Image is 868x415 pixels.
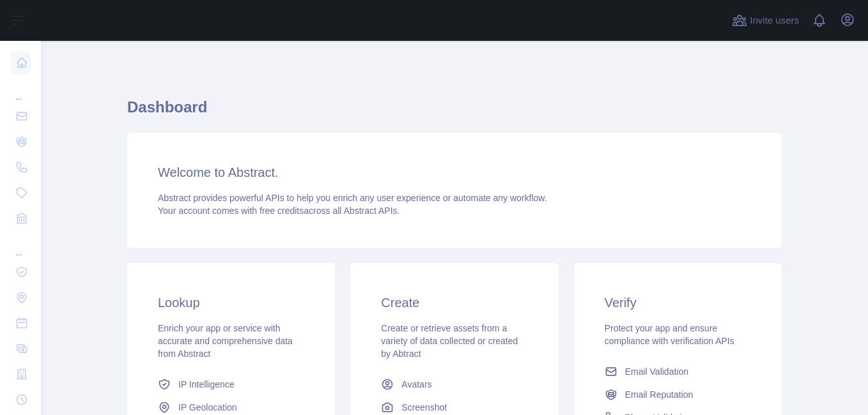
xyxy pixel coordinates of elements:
a: IP Intelligence [153,373,309,396]
div: ... [10,77,31,102]
h1: Dashboard [127,97,782,128]
span: Enrich your app or service with accurate and comprehensive data from Abstract [158,323,293,359]
h3: Lookup [158,294,304,312]
span: Protect your app and ensure compliance with verification APIs [605,323,734,346]
span: Your account comes with across all Abstract APIs. [158,206,399,216]
div: ... [10,232,31,258]
a: Email Reputation [600,383,756,406]
h3: Welcome to Abstract. [158,163,751,181]
span: Create or retrieve assets from a variety of data collected or created by Abtract [381,323,518,359]
span: Avatars [401,378,431,391]
a: Avatars [376,373,532,396]
span: Email Reputation [625,388,694,401]
span: Abstract provides powerful APIs to help you enrich any user experience or automate any workflow. [158,193,547,203]
a: Email Validation [600,360,756,383]
span: IP Geolocation [178,401,237,414]
span: free credits [260,206,304,216]
button: Invite users [729,10,802,31]
h3: Verify [605,294,751,312]
span: Email Validation [625,365,688,378]
h3: Create [381,294,527,312]
span: Screenshot [401,401,447,414]
span: Invite users [750,13,799,28]
span: IP Intelligence [178,378,235,391]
